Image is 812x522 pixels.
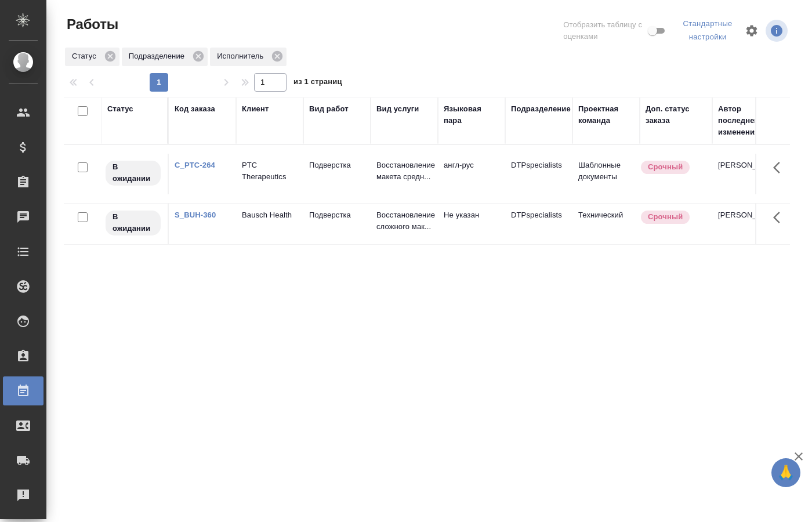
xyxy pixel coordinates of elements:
[107,103,133,115] div: Статус
[712,154,780,194] td: [PERSON_NAME]
[712,204,780,244] td: [PERSON_NAME]
[242,103,269,115] div: Клиент
[738,17,766,45] span: Настроить таблицу
[65,48,119,66] div: Статус
[217,50,267,62] p: Исполнитель
[505,154,572,194] td: DTPspecialists
[113,211,154,234] p: В ожидании
[175,103,215,115] div: Код заказа
[776,461,796,485] span: 🙏
[309,103,349,115] div: Вид работ
[572,154,640,194] td: Шаблонные документы
[677,15,738,46] div: split button
[766,204,794,231] button: Здесь прячутся важные кнопки
[129,50,188,62] p: Подразделение
[572,204,640,244] td: Технический
[72,50,100,62] p: Статус
[122,48,208,66] div: Подразделение
[104,209,162,237] div: Исполнитель назначен, приступать к работе пока рано
[444,103,499,126] div: Языковая пара
[766,20,790,42] span: Посмотреть информацию
[309,209,365,221] p: Подверстка
[648,211,683,223] p: Срочный
[376,209,432,233] p: Восстановление сложного мак...
[766,154,794,182] button: Здесь прячутся важные кнопки
[376,103,419,115] div: Вид услуги
[505,204,572,244] td: DTPspecialists
[242,159,298,183] p: PTC Therapeutics
[242,209,298,221] p: Bausch Health
[648,161,683,173] p: Срочный
[438,154,505,194] td: англ-рус
[511,103,571,115] div: Подразделение
[104,159,162,187] div: Исполнитель назначен, приступать к работе пока рано
[376,159,432,183] p: Восстановление макета средн...
[293,75,342,92] span: из 1 страниц
[210,48,287,66] div: Исполнитель
[64,15,118,34] span: Работы
[578,103,634,126] div: Проектная команда
[175,161,215,169] a: C_PTC-264
[113,161,154,184] p: В ожидании
[309,159,365,171] p: Подверстка
[771,458,800,487] button: 🙏
[175,211,216,219] a: S_BUH-360
[438,204,505,244] td: Не указан
[646,103,706,126] div: Доп. статус заказа
[563,19,646,42] span: Отобразить таблицу с оценками
[718,103,774,138] div: Автор последнего изменения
